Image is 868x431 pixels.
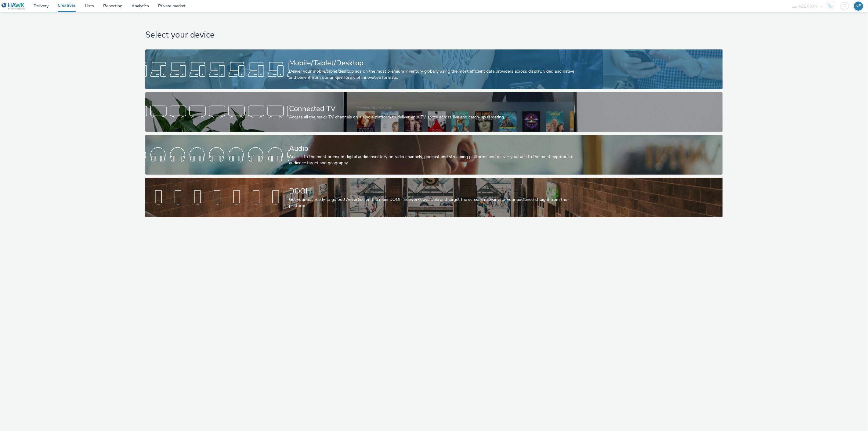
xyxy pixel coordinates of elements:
a: AudioAccess to the most premium digital audio inventory on radio channels, podcast and streaming ... [145,135,722,175]
div: Audio [289,143,577,154]
h1: Select your device [145,29,722,41]
div: Access to the most premium digital audio inventory on radio channels, podcast and streaming platf... [289,154,577,166]
div: Access all the major TV channels on a single platform to deliver your TV spots across live and ca... [289,114,577,120]
div: Mobile/Tablet/Desktop [289,58,577,68]
img: undefined Logo [2,2,25,10]
a: Mobile/Tablet/DesktopDeliver your mobile/tablet/desktop ads on the most premium inventory globall... [145,49,722,89]
div: NB [856,2,862,11]
div: Get your ads ready to go out! Advertise on the main DOOH networks available and target the screen... [289,197,577,209]
div: Connected TV [289,103,577,114]
div: Deliver your mobile/tablet/desktop ads on the most premium inventory globally using the most effi... [289,68,577,81]
a: DOOHGet your ads ready to go out! Advertise on the main DOOH networks available and target the sc... [145,178,722,217]
img: Hawk Academy [826,1,835,11]
a: Connected TVAccess all the major TV channels on a single platform to deliver your TV spots across... [145,92,722,132]
div: DOOH [289,186,577,197]
a: Hawk Academy [826,1,837,11]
